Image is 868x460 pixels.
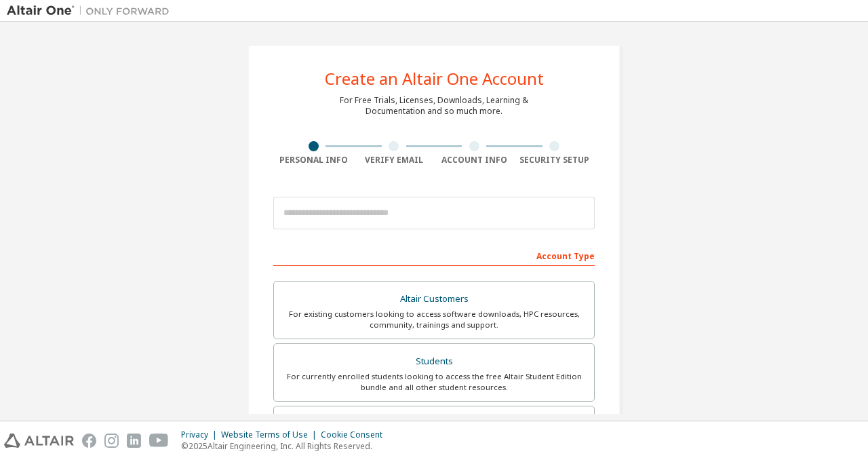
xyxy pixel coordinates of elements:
[221,429,321,440] div: Website Terms of Use
[149,434,169,448] img: youtube.svg
[282,309,586,330] div: For existing customers looking to access software downloads, HPC resources, community, trainings ...
[434,155,515,166] div: Account Info
[127,434,141,448] img: linkedin.svg
[282,371,586,393] div: For currently enrolled students looking to access the free Altair Student Edition bundle and all ...
[354,155,435,166] div: Verify Email
[4,434,74,448] img: altair_logo.svg
[82,434,96,448] img: facebook.svg
[181,429,221,440] div: Privacy
[273,155,354,166] div: Personal Info
[7,4,176,18] img: Altair One
[282,290,586,309] div: Altair Customers
[340,95,528,117] div: For Free Trials, Licenses, Downloads, Learning & Documentation and so much more.
[321,429,391,440] div: Cookie Consent
[181,440,391,452] p: © 2025 Altair Engineering, Inc. All Rights Reserved.
[282,352,586,371] div: Students
[273,244,595,266] div: Account Type
[325,71,544,87] div: Create an Altair One Account
[515,155,595,166] div: Security Setup
[104,434,119,448] img: instagram.svg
